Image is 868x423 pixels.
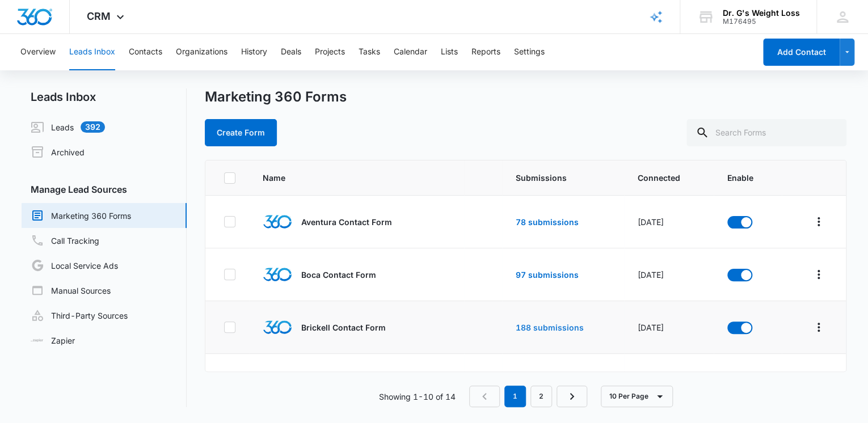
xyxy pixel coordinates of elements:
[31,234,99,247] a: Call Tracking
[471,34,500,70] button: Reports
[810,213,828,231] button: Overflow Menu
[686,119,846,146] input: Search Forms
[727,172,768,184] span: Enable
[31,145,85,159] a: Archived
[557,386,587,407] a: Next Page
[301,269,376,281] p: Boca Contact Form
[31,335,75,346] a: Zapier
[301,322,386,333] p: Brickell Contact Form
[638,322,700,333] div: [DATE]
[69,34,115,70] button: Leads Inbox
[379,391,456,403] p: Showing 1-10 of 14
[31,284,111,297] a: Manual Sources
[810,371,828,389] button: Overflow Menu
[514,34,545,70] button: Settings
[638,172,700,184] span: Connected
[638,269,700,281] div: [DATE]
[359,34,380,70] button: Tasks
[31,308,128,322] a: Third-Party Sources
[20,34,56,70] button: Overview
[469,386,587,407] nav: Pagination
[31,120,105,134] a: Leads392
[394,34,427,70] button: Calendar
[205,88,347,105] h1: Marketing 360 Forms
[810,318,828,336] button: Overflow Menu
[810,265,828,284] button: Overflow Menu
[638,216,700,228] div: [DATE]
[31,209,131,222] a: Marketing 360 Forms
[516,270,579,280] a: 97 submissions
[22,88,187,105] h2: Leads Inbox
[516,172,610,184] span: Submissions
[176,34,227,70] button: Organizations
[763,39,840,66] button: Add Contact
[516,217,579,227] a: 78 submissions
[281,34,301,70] button: Deals
[301,216,392,228] p: Aventura Contact Form
[504,386,526,407] em: 1
[22,183,187,196] h3: Manage Lead Sources
[129,34,162,70] button: Contacts
[441,34,458,70] button: Lists
[723,18,800,26] div: account id
[315,34,345,70] button: Projects
[516,323,584,332] a: 188 submissions
[530,386,552,407] a: Page 2
[241,34,267,70] button: History
[601,386,673,407] button: 10 Per Page
[31,259,118,272] a: Local Service Ads
[87,10,111,22] span: CRM
[205,119,277,146] button: Create Form
[723,9,800,18] div: account name
[263,172,450,184] span: Name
